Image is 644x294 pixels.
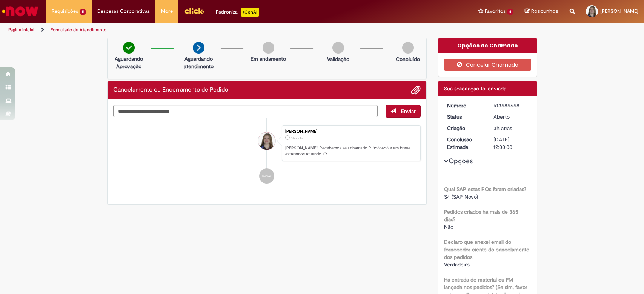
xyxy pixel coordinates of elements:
[263,42,274,54] img: img-circle-grey.png
[438,38,537,53] div: Opções do Chamado
[531,8,558,15] span: Rascunhos
[6,23,424,37] ul: Trilhas de página
[386,105,421,118] button: Enviar
[507,9,513,15] span: 6
[291,136,303,141] span: 3h atrás
[52,8,78,15] span: Requisições
[113,118,421,191] ul: Histórico de tíquete
[396,55,420,63] p: Concluído
[184,5,204,17] img: click_logo_yellow_360x200.png
[51,27,106,33] a: Formulário de Atendimento
[444,59,531,71] button: Cancelar Chamado
[97,8,150,15] span: Despesas Corporativas
[444,85,506,92] span: Sua solicitação foi enviada
[327,55,349,63] p: Validação
[525,8,558,15] a: Rascunhos
[411,85,421,95] button: Adicionar anexos
[444,208,518,223] b: Pedidos criados há mais de 365 dias?
[291,136,303,141] time: 01/10/2025 12:02:44
[444,193,478,200] span: S4 (SAP Novo)
[111,55,147,70] p: Aguardando Aprovação
[8,27,34,33] a: Página inicial
[241,8,259,17] p: +GenAi
[444,239,529,260] b: Declaro que anexei email do fornecedor ciente do cancelamento dos pedidos
[80,9,86,15] span: 5
[441,124,488,132] dt: Criação
[441,113,488,121] dt: Status
[258,132,275,150] div: Tarsila Fernanda Arroyo Gabriel
[493,124,529,132] div: 01/10/2025 12:02:44
[193,42,204,54] img: arrow-next.png
[444,224,453,230] span: Não
[180,55,217,70] p: Aguardando atendimento
[285,129,417,134] div: [PERSON_NAME]
[1,4,40,19] img: ServiceNow
[600,8,638,14] span: [PERSON_NAME]
[123,42,135,54] img: check-circle-green.png
[113,125,421,161] li: Tarsila Fernanda Arroyo Gabriel
[493,125,512,132] time: 01/10/2025 12:02:44
[441,136,488,151] dt: Conclusão Estimada
[251,55,286,63] p: Em andamento
[441,102,488,109] dt: Número
[444,186,526,193] b: Qual SAP estas POs foram criadas?
[113,87,228,93] h2: Cancelamento ou Encerramento de Pedido Histórico de tíquete
[285,145,417,157] p: [PERSON_NAME]! Recebemos seu chamado R13585658 e em breve estaremos atuando.
[493,113,529,121] div: Aberto
[493,136,529,151] div: [DATE] 12:00:00
[402,42,414,54] img: img-circle-grey.png
[401,108,416,115] span: Enviar
[485,8,506,15] span: Favoritos
[216,8,259,17] div: Padroniza
[161,8,173,15] span: More
[493,102,529,109] div: R13585658
[332,42,344,54] img: img-circle-grey.png
[444,261,470,268] span: Verdadeiro
[493,125,512,132] span: 3h atrás
[113,105,378,118] textarea: Digite sua mensagem aqui...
